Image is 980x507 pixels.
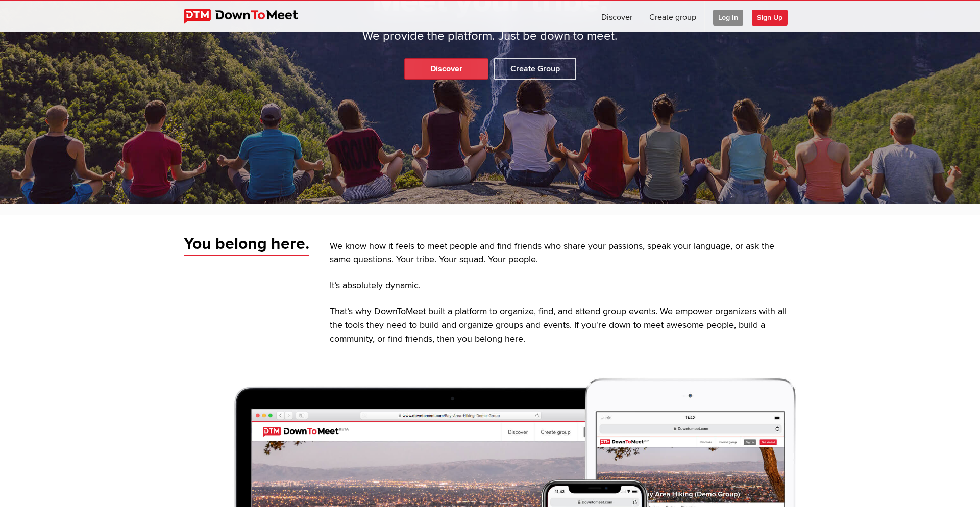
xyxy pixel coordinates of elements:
[404,58,488,80] a: Discover
[713,10,743,26] span: Log In
[184,9,314,24] img: DownToMeet
[330,305,796,346] p: That’s why DownToMeet built a platform to organize, find, and attend group events. We empower org...
[752,1,796,32] a: Sign Up
[330,240,796,267] p: We know how it feels to meet people and find friends who share your passions, speak your language...
[641,1,704,32] a: Create group
[593,1,641,32] a: Discover
[752,10,788,26] span: Sign Up
[330,279,796,293] p: It’s absolutely dynamic.
[494,58,576,80] a: Create Group
[184,234,309,256] span: You belong here.
[705,1,751,32] a: Log In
